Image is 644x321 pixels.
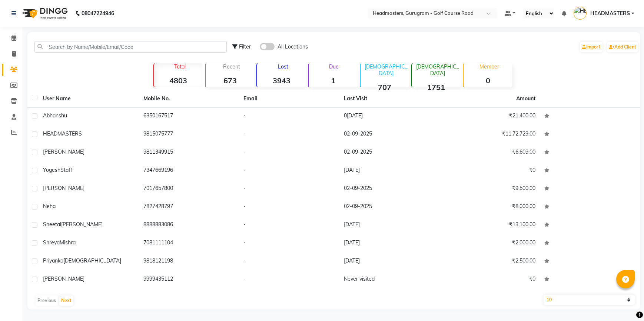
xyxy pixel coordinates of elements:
[464,76,512,85] strong: 0
[239,253,339,271] td: -
[39,90,139,107] th: User Name
[467,63,512,70] p: Member
[440,216,540,234] td: ₹13,100.00
[309,76,357,85] strong: 1
[257,76,306,85] strong: 3943
[440,253,540,271] td: ₹2,500.00
[607,42,638,52] a: Add Client
[157,63,203,70] p: Total
[139,126,239,144] td: 9815075777
[59,295,73,306] button: Next
[339,144,440,162] td: 02-09-2025
[364,63,409,77] p: [DEMOGRAPHIC_DATA]
[139,271,239,289] td: 9999435112
[440,180,540,198] td: ₹9,500.00
[339,198,440,216] td: 02-09-2025
[139,162,239,180] td: 7347669196
[440,126,540,144] td: ₹11,72,729.00
[43,148,84,155] span: [PERSON_NAME]
[154,76,203,85] strong: 4803
[278,43,308,51] span: All Locations
[239,126,339,144] td: -
[339,162,440,180] td: [DATE]
[574,7,587,20] img: HEADMASTERS
[361,83,409,92] strong: 707
[440,234,540,253] td: ₹2,000.00
[412,83,461,92] strong: 1751
[239,90,339,107] th: Email
[339,271,440,289] td: Never visited
[139,216,239,234] td: 8888883086
[19,3,70,24] img: logo
[339,126,440,144] td: 02-09-2025
[60,167,72,173] span: Staff
[209,63,254,70] p: Recent
[43,130,82,137] span: HEADMASTERS
[239,216,339,234] td: -
[43,275,84,282] span: [PERSON_NAME]
[239,271,339,289] td: -
[43,221,61,228] span: sheetal
[260,63,306,70] p: Lost
[339,234,440,253] td: [DATE]
[339,180,440,198] td: 02-09-2025
[43,185,84,191] span: [PERSON_NAME]
[139,198,239,216] td: 7827428797
[239,144,339,162] td: -
[139,90,239,107] th: Mobile No.
[440,144,540,162] td: ₹6,609.00
[139,253,239,271] td: 9818121198
[82,3,114,24] b: 08047224946
[440,162,540,180] td: ₹0
[139,234,239,253] td: 7081111104
[139,180,239,198] td: 7017657800
[339,216,440,234] td: [DATE]
[239,43,251,50] span: Filter
[239,234,339,253] td: -
[339,107,440,126] td: 0[DATE]
[440,198,540,216] td: ₹8,000.00
[440,271,540,289] td: ₹0
[339,90,440,107] th: Last Visit
[440,107,540,126] td: ₹21,400.00
[512,90,540,107] th: Amount
[63,257,121,264] span: [DEMOGRAPHIC_DATA]
[239,180,339,198] td: -
[60,239,76,246] span: Mishra
[43,203,56,210] span: Neha
[34,41,227,53] input: Search by Name/Mobile/Email/Code
[239,107,339,126] td: -
[139,107,239,126] td: 6350167517
[61,221,103,228] span: [PERSON_NAME]
[43,112,67,119] span: Abhanshu
[613,291,637,314] iframe: chat widget
[239,162,339,180] td: -
[206,76,254,85] strong: 673
[415,63,461,77] p: [DEMOGRAPHIC_DATA]
[139,144,239,162] td: 9811349915
[590,10,630,17] span: HEADMASTERS
[580,42,602,52] a: Import
[239,198,339,216] td: -
[43,167,60,173] span: Yogesh
[43,257,63,264] span: Priyanka
[339,253,440,271] td: [DATE]
[310,63,357,70] p: Due
[43,239,60,246] span: Shreya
